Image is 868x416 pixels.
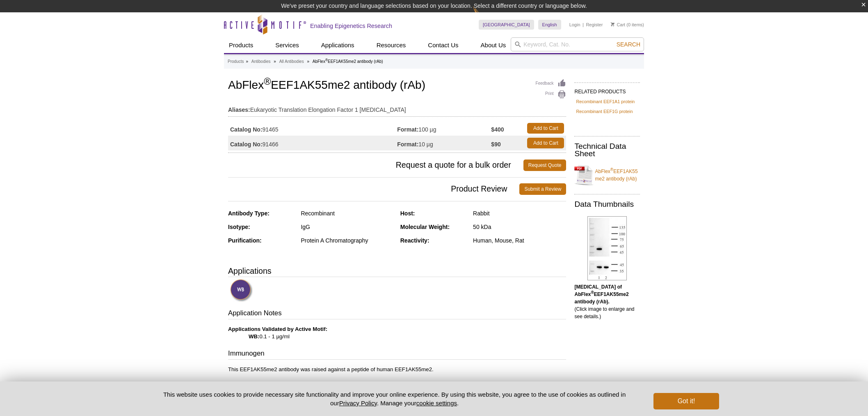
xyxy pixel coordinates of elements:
[301,237,394,244] div: Protein A Chromatography
[423,37,463,53] a: Contact Us
[536,90,566,99] a: Print
[372,37,411,53] a: Resources
[228,106,250,113] strong: Aliases:
[397,136,491,150] td: 10 µg
[591,290,594,295] sup: ®
[264,76,271,86] sup: ®
[527,123,564,134] a: Add to Cart
[228,326,566,340] p: 0.1 - 1 µg/ml
[313,59,383,64] li: AbFlex EEF1AK55me2 antibody (rAb)
[569,22,580,28] a: Login
[523,159,566,171] a: Request Quote
[228,265,566,277] h3: Applications
[339,400,377,407] a: Privacy Policy
[228,326,327,332] b: Applications Validated by Active Motif:
[397,126,418,133] strong: Format:
[228,224,250,230] strong: Isotype:
[228,210,270,217] strong: Antibody Type:
[473,237,566,244] div: Human, Mouse, Rat
[610,167,613,172] sup: ®
[416,400,457,407] button: cookie settings
[228,308,566,320] h3: Application Notes
[400,237,429,244] strong: Reactivity:
[586,22,603,28] a: Register
[325,58,328,62] sup: ®
[251,58,271,65] a: Antibodies
[230,279,253,302] img: Western Blot Validated
[270,37,304,53] a: Services
[527,138,564,148] a: Add to Cart
[228,79,566,93] h1: AbFlex EEF1AK55me2 antibody (rAb)
[310,22,392,30] h2: Enabling Epigenetics Research
[473,210,566,217] div: Rabbit
[653,393,719,409] button: Got it!
[538,20,561,30] a: English
[397,141,418,148] strong: Format:
[574,82,640,97] h2: RELATED PRODUCTS
[228,136,397,150] td: 91466
[614,41,643,48] button: Search
[617,41,640,48] span: Search
[491,126,504,133] strong: $400
[576,108,633,115] a: Recombinant EEF1G protein
[473,6,495,25] img: Change Here
[228,159,523,171] span: Request a quote for a bulk order
[400,210,415,217] strong: Host:
[611,22,625,28] a: Cart
[587,216,627,280] img: AbFlex<sup>®</sup> EEF1AK55me2 antibody (rAb) tested by Western blot.
[479,20,534,30] a: [GEOGRAPHIC_DATA]
[397,121,491,136] td: 100 µg
[307,59,309,64] li: »
[230,141,263,148] strong: Catalog No:
[519,183,566,195] a: Submit a Review
[473,223,566,231] div: 50 kDa
[574,284,628,305] b: [MEDICAL_DATA] of AbFlex EEF1AK55me2 antibody (rAb).
[246,59,248,64] li: »
[228,237,262,244] strong: Purification:
[574,143,640,157] h2: Technical Data Sheet
[476,37,511,53] a: About Us
[400,224,450,230] strong: Molecular Weight:
[228,121,397,136] td: 91465
[611,22,614,26] img: Your Cart
[316,37,359,53] a: Applications
[576,98,635,105] a: Recombinant EEF1A1 protein
[301,210,394,217] div: Recombinant
[511,37,644,51] input: Keyword, Cat. No.
[228,349,566,360] h3: Immunogen
[228,366,566,373] p: This EEF1AK55me2 antibody was raised against a peptide of human EEF1AK55me2.
[230,126,263,133] strong: Catalog No:
[574,201,640,208] h2: Data Thumbnails
[149,390,640,407] p: This website uses cookies to provide necessary site functionality and improve your online experie...
[536,79,566,88] a: Feedback
[249,333,259,340] strong: WB:
[279,58,304,65] a: All Antibodies
[228,183,519,195] span: Product Review
[301,223,394,231] div: IgG
[491,141,500,148] strong: $90
[582,20,584,30] li: |
[228,58,244,65] a: Products
[574,283,640,320] p: (Click image to enlarge and see details.)
[224,37,258,53] a: Products
[274,59,276,64] li: »
[611,20,644,30] li: (0 items)
[228,101,566,114] td: Eukaryotic Translation Elongation Factor 1 [MEDICAL_DATA]
[574,163,640,187] a: AbFlex®EEF1AK55me2 antibody (rAb)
